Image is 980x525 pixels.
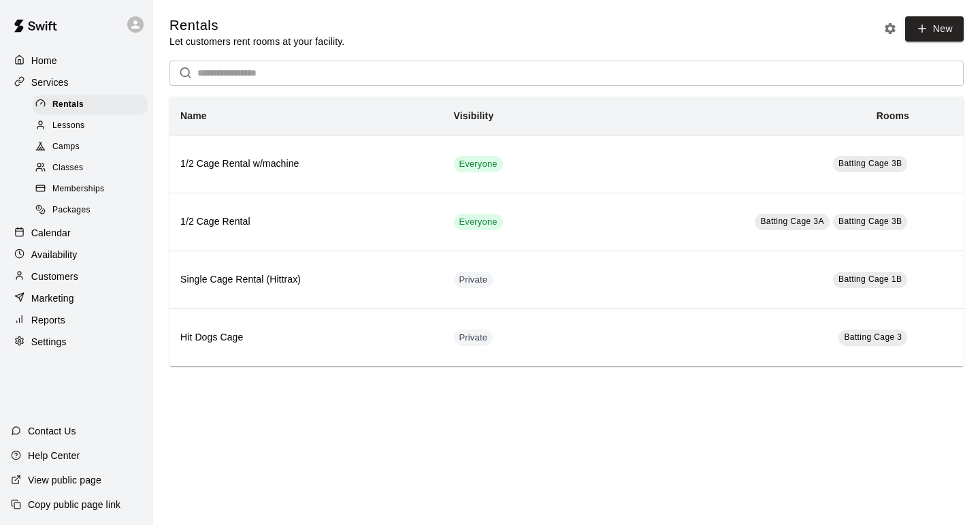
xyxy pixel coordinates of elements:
a: Home [11,50,142,71]
div: Packages [33,201,148,220]
span: Batting Cage 3B [838,217,902,226]
div: Classes [33,159,148,178]
h6: 1/2 Cage Rental w/machine [180,157,432,172]
span: Private [454,274,493,287]
a: Memberships [33,179,153,200]
p: Reports [31,313,65,327]
a: Calendar [11,223,142,243]
h6: 1/2 Cage Rental [180,214,432,229]
div: This service is hidden, and can only be accessed via a direct link [454,330,493,346]
a: Availability [11,244,142,265]
span: Batting Cage 3B [838,159,902,168]
div: Rentals [33,95,148,114]
p: Marketing [31,291,74,305]
span: Private [454,332,493,345]
div: This service is visible to all of your customers [454,156,503,172]
span: Memberships [52,182,104,196]
p: Services [31,76,69,89]
span: Everyone [454,158,503,171]
p: View public page [28,473,101,487]
div: This service is visible to all of your customers [454,214,503,230]
a: Customers [11,266,142,287]
a: Packages [33,200,153,221]
p: Copy public page link [28,498,120,511]
span: Classes [52,161,83,175]
p: Help Center [28,449,80,462]
h5: Rentals [169,16,344,35]
p: Customers [31,270,78,283]
div: Lessons [33,116,148,136]
p: Contact Us [28,424,76,438]
p: Home [31,54,57,67]
a: Reports [11,310,142,330]
a: Rentals [33,94,153,115]
span: Batting Cage 1B [838,274,902,284]
a: Marketing [11,288,142,308]
a: Settings [11,332,142,352]
button: Rental settings [880,18,900,39]
a: Classes [33,158,153,179]
a: New [905,16,964,42]
p: Let customers rent rooms at your facility. [169,35,344,48]
div: Camps [33,138,148,157]
span: Everyone [454,216,503,229]
span: Batting Cage 3 [844,332,902,342]
span: Batting Cage 3A [760,217,823,226]
div: Memberships [33,180,148,199]
b: Name [180,110,207,121]
span: Packages [52,204,91,217]
table: simple table [169,97,964,366]
p: Calendar [31,226,71,240]
a: Lessons [33,115,153,136]
div: This service is hidden, and can only be accessed via a direct link [454,272,493,288]
h6: Single Cage Rental (Hittrax) [180,272,432,287]
b: Visibility [454,110,494,121]
span: Rentals [52,98,84,112]
a: Services [11,72,142,93]
span: Lessons [52,119,85,133]
h6: Hit Dogs Cage [180,330,432,345]
a: Camps [33,137,153,158]
p: Settings [31,335,67,349]
span: Camps [52,140,80,154]
b: Rooms [877,110,909,121]
p: Availability [31,248,78,261]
